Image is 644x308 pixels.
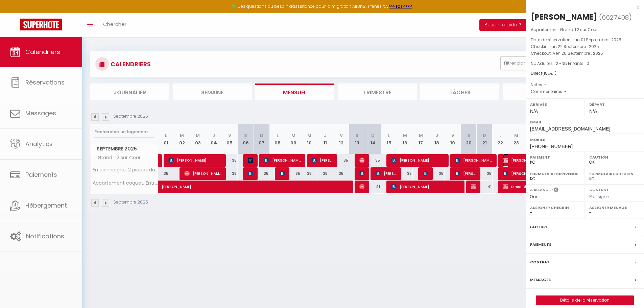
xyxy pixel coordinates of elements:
[589,154,640,161] label: Caution
[599,13,632,22] span: ( )
[602,13,629,22] span: 6627408
[589,170,640,177] label: Formulaire Checkin
[526,3,639,11] div: x
[536,296,634,305] a: Détails de la réservation
[560,27,598,32] span: Grand T2 sur Cour
[530,276,551,283] label: Messages
[589,204,640,211] label: Assigner Menage
[530,119,640,125] label: Email
[531,37,639,43] p: Date de réservation :
[530,204,580,211] label: Assigner Checkin
[589,101,640,108] label: Départ
[553,50,603,56] span: Ven 26 Septembre . 2025
[530,223,548,231] label: Facture
[530,241,551,248] label: Paiements
[554,187,558,194] i: Sélectionner OUI si vous souhaiter envoyer les séquences de messages post-checkout
[536,295,634,305] button: Détails de la réservation
[530,136,640,143] label: Mobile
[530,187,553,193] label: A relancer
[530,126,610,132] span: [EMAIL_ADDRESS][DOMAIN_NAME]
[530,154,580,161] label: Paiement
[573,37,621,43] span: Lun 01 Septembre . 2025
[531,43,639,50] p: Checkin :
[544,82,547,88] span: -
[530,144,573,149] span: [PHONE_NUMBER]
[531,26,639,33] p: Appartement :
[589,187,609,191] label: Contrat
[544,70,550,76] span: 185
[531,50,639,57] p: Checkout :
[530,259,550,266] label: Contrat
[562,61,589,66] span: Nb Enfants : 0
[542,70,556,76] span: ( € )
[531,11,597,22] div: [PERSON_NAME]
[530,101,580,108] label: Arrivée
[530,109,538,114] span: N/A
[530,170,580,177] label: Formulaire Bienvenue
[589,109,597,114] span: N/A
[531,61,589,66] span: Nb Adultes : 2 -
[589,194,609,199] span: Pas signé
[550,44,599,49] span: Lun 22 Septembre . 2025
[564,89,567,94] span: -
[531,70,639,77] div: Direct
[531,81,639,88] p: Notes :
[531,88,639,95] p: Commentaires :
